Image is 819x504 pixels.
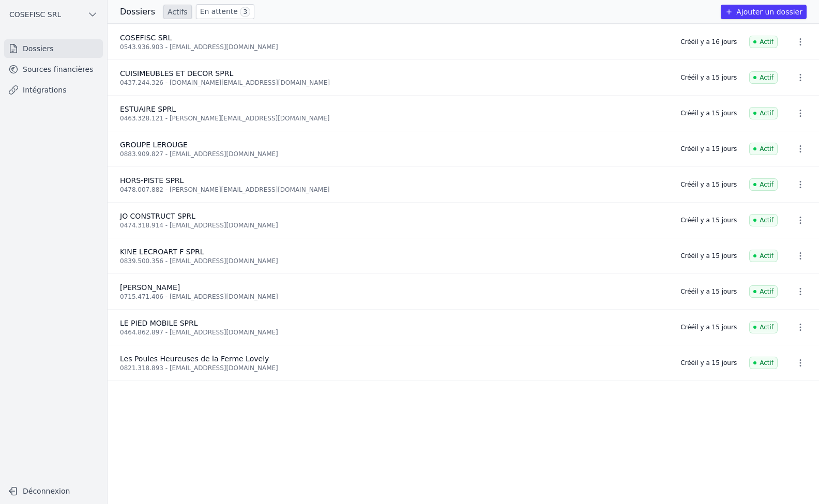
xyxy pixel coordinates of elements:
[749,285,778,298] span: Actif
[120,43,668,51] div: 0543.936.903 - [EMAIL_ADDRESS][DOMAIN_NAME]
[749,178,778,191] span: Actif
[749,107,778,119] span: Actif
[120,79,668,87] div: 0437.244.326 - [DOMAIN_NAME][EMAIL_ADDRESS][DOMAIN_NAME]
[196,4,254,19] a: En attente 3
[680,38,737,46] div: Créé il y a 16 jours
[4,483,103,499] button: Déconnexion
[120,221,668,230] div: 0474.318.914 - [EMAIL_ADDRESS][DOMAIN_NAME]
[120,176,184,185] span: HORS-PISTE SPRL
[120,114,668,123] div: 0463.328.121 - [PERSON_NAME][EMAIL_ADDRESS][DOMAIN_NAME]
[749,214,778,226] span: Actif
[680,252,737,260] div: Créé il y a 15 jours
[680,180,737,189] div: Créé il y a 15 jours
[4,39,103,58] a: Dossiers
[120,257,668,265] div: 0839.500.356 - [EMAIL_ADDRESS][DOMAIN_NAME]
[721,5,807,19] button: Ajouter un dossier
[240,7,250,17] span: 3
[120,283,180,292] span: [PERSON_NAME]
[680,145,737,153] div: Créé il y a 15 jours
[163,5,192,19] a: Actifs
[120,319,198,327] span: LE PIED MOBILE SPRL
[680,287,737,296] div: Créé il y a 15 jours
[120,328,668,337] div: 0464.862.897 - [EMAIL_ADDRESS][DOMAIN_NAME]
[4,60,103,79] a: Sources financières
[120,212,195,220] span: JO CONSTRUCT SPRL
[680,323,737,331] div: Créé il y a 15 jours
[120,364,668,372] div: 0821.318.893 - [EMAIL_ADDRESS][DOMAIN_NAME]
[120,355,269,363] span: Les Poules Heureuses de la Ferme Lovely
[120,141,188,149] span: GROUPE LEROUGE
[120,248,204,256] span: KINE LECROART F SPRL
[4,81,103,99] a: Intégrations
[4,6,103,23] button: COSEFISC SRL
[120,6,155,18] h3: Dossiers
[749,357,778,369] span: Actif
[120,293,668,301] div: 0715.471.406 - [EMAIL_ADDRESS][DOMAIN_NAME]
[749,143,778,155] span: Actif
[120,150,668,158] div: 0883.909.827 - [EMAIL_ADDRESS][DOMAIN_NAME]
[680,359,737,367] div: Créé il y a 15 jours
[120,186,668,194] div: 0478.007.882 - [PERSON_NAME][EMAIL_ADDRESS][DOMAIN_NAME]
[749,36,778,48] span: Actif
[680,109,737,117] div: Créé il y a 15 jours
[680,73,737,82] div: Créé il y a 15 jours
[680,216,737,224] div: Créé il y a 15 jours
[749,321,778,333] span: Actif
[749,250,778,262] span: Actif
[120,105,176,113] span: ESTUAIRE SPRL
[120,69,233,78] span: CUISIMEUBLES ET DECOR SPRL
[749,71,778,84] span: Actif
[9,9,61,20] span: COSEFISC SRL
[120,34,172,42] span: COSEFISC SRL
